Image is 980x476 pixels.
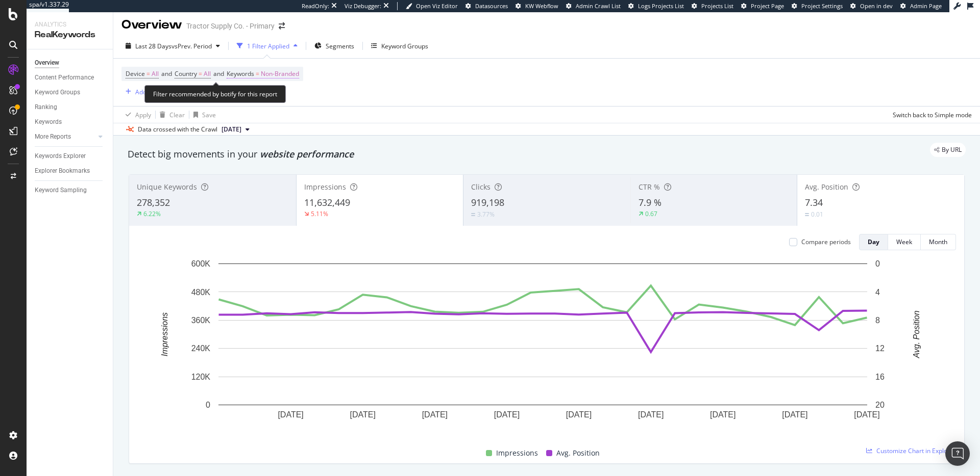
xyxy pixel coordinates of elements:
[416,2,458,10] span: Open Viz Editor
[143,209,161,218] div: 6.22%
[900,2,942,10] a: Admin Page
[921,234,956,250] button: Month
[381,42,428,50] div: Keyword Groups
[805,182,848,192] span: Avg. Position
[35,58,59,68] div: Overview
[638,410,664,419] text: [DATE]
[233,38,302,54] button: 1 Filter Applied
[875,344,885,353] text: 12
[782,410,807,419] text: [DATE]
[866,446,956,455] a: Customize Chart in Explorer
[35,131,71,142] div: More Reports
[304,182,346,192] span: Impressions
[35,151,86,162] div: Keywords Explorer
[945,441,970,466] div: Open Intercom Messenger
[35,20,105,29] div: Analytics
[138,125,217,134] div: Data crossed with the Crawl
[161,69,172,78] span: and
[278,410,303,419] text: [DATE]
[406,2,458,10] a: Open Viz Editor
[889,107,972,123] button: Switch back to Simple mode
[930,143,966,157] div: legacy label
[121,38,224,54] button: Last 28 DaysvsPrev. Period
[912,310,921,358] text: Avg. Position
[160,312,169,356] text: Impressions
[801,237,851,246] div: Compare periods
[35,29,105,41] div: RealKeywords
[156,107,185,123] button: Clear
[304,196,350,208] span: 11,632,449
[279,22,285,30] div: arrow-right-arrow-left
[942,147,962,153] span: By URL
[247,42,289,50] div: 1 Filter Applied
[175,69,197,78] span: Country
[350,410,376,419] text: [DATE]
[35,166,90,176] div: Explorer Bookmarks
[929,237,947,246] div: Month
[146,69,150,78] span: =
[35,131,95,142] a: More Reports
[121,107,151,123] button: Apply
[217,123,254,136] button: [DATE]
[326,42,354,50] span: Segments
[751,2,784,10] span: Project Page
[135,111,151,119] div: Apply
[302,2,329,10] div: ReadOnly:
[471,182,491,192] span: Clicks
[126,69,145,78] span: Device
[471,196,504,208] span: 919,198
[35,117,106,127] a: Keywords
[805,213,809,216] img: Equal
[189,107,216,123] button: Save
[135,42,171,50] span: Last 28 Days
[35,102,57,113] div: Ranking
[805,196,823,208] span: 7.34
[191,316,211,325] text: 360K
[137,182,197,192] span: Unique Keywords
[35,117,62,127] div: Keywords
[701,2,733,10] span: Projects List
[875,259,880,268] text: 0
[875,316,880,325] text: 8
[191,259,211,268] text: 600K
[186,21,275,31] div: Tractor Supply Co. - Primary
[566,2,621,10] a: Admin Crawl List
[477,210,495,219] div: 3.77%
[35,185,87,196] div: Keyword Sampling
[35,72,106,83] a: Content Performance
[169,111,185,119] div: Clear
[222,125,241,134] span: 2025 Sep. 8th
[121,16,182,34] div: Overview
[121,86,162,98] button: Add Filter
[854,410,879,419] text: [DATE]
[345,2,381,10] div: Viz Debugger:
[741,2,784,10] a: Project Page
[202,111,216,119] div: Save
[692,2,733,10] a: Projects List
[171,42,212,50] span: vs Prev. Period
[893,111,972,119] div: Switch back to Simple mode
[310,38,358,54] button: Segments
[875,373,885,381] text: 16
[227,69,254,78] span: Keywords
[35,185,106,196] a: Keyword Sampling
[137,258,948,435] svg: A chart.
[465,2,508,10] a: Datasources
[868,237,879,246] div: Day
[144,85,286,103] div: Filter recommended by botify for this report
[875,287,880,296] text: 4
[35,58,106,68] a: Overview
[638,2,684,10] span: Logs Projects List
[628,2,684,10] a: Logs Projects List
[645,209,657,218] div: 0.67
[191,344,211,353] text: 240K
[213,69,224,78] span: and
[191,373,211,381] text: 120K
[792,2,843,10] a: Project Settings
[576,2,621,10] span: Admin Crawl List
[860,2,893,10] span: Open in dev
[135,88,162,96] div: Add Filter
[811,210,823,219] div: 0.01
[35,72,94,83] div: Content Performance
